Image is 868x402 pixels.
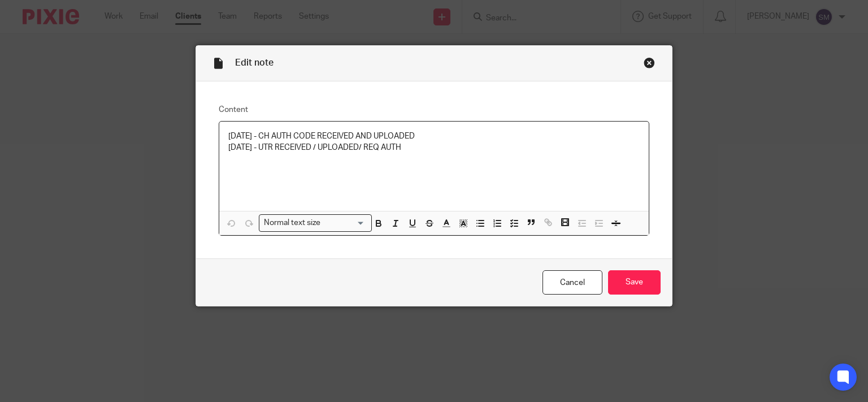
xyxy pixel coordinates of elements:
[259,214,372,232] div: Search for option
[262,217,323,229] span: Normal text size
[228,142,640,153] p: [DATE] - UTR RECEIVED / UPLOADED/ REQ AUTH
[324,217,365,229] input: Search for option
[235,58,274,67] span: Edit note
[608,270,661,295] input: Save
[644,57,655,68] div: Close this dialog window
[219,104,650,115] label: Content
[228,131,640,142] p: [DATE] - CH AUTH CODE RECEIVED AND UPLOADED
[542,270,602,295] a: Cancel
